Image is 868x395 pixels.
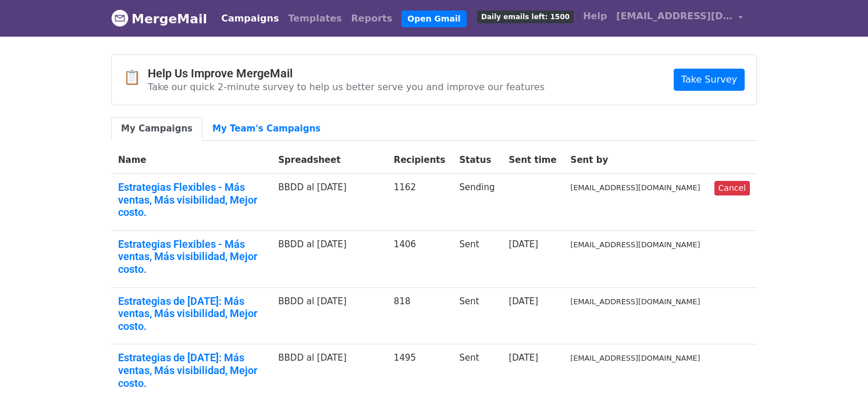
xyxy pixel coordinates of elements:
[508,353,538,363] a: [DATE]
[387,287,453,344] td: 818
[271,174,387,231] td: BBDD al [DATE]
[387,174,453,231] td: 1162
[611,5,748,32] a: [EMAIL_ADDRESS][DOMAIN_NAME]
[501,147,563,174] th: Sent time
[571,354,700,362] small: [EMAIL_ADDRESS][DOMAIN_NAME]
[148,81,545,93] p: Take our quick 2-minute survey to help us better serve you and improve our features
[714,181,750,195] a: Cancel
[571,240,700,249] small: [EMAIL_ADDRESS][DOMAIN_NAME]
[283,7,346,30] a: Templates
[202,117,330,141] a: My Team's Campaigns
[148,66,545,80] h4: Help Us Improve MergeMail
[571,297,700,306] small: [EMAIL_ADDRESS][DOMAIN_NAME]
[564,147,707,174] th: Sent by
[578,5,611,28] a: Help
[452,174,501,231] td: Sending
[508,296,538,307] a: [DATE]
[452,287,501,344] td: Sent
[387,147,453,174] th: Recipients
[118,181,264,219] a: Estrategias Flexibles - Más ventas, Más visibilidad, Mejor costo.
[472,5,578,28] a: Daily emails left: 1500
[571,183,700,192] small: [EMAIL_ADDRESS][DOMAIN_NAME]
[616,9,732,23] span: [EMAIL_ADDRESS][DOMAIN_NAME]
[401,10,466,27] a: Open Gmail
[271,147,387,174] th: Spreadsheet
[118,351,264,389] a: Estrategias de [DATE]: Más ventas, Más visibilidad, Mejor costo.
[508,239,538,250] a: [DATE]
[387,230,453,287] td: 1406
[118,238,264,276] a: Estrategias Flexibles - Más ventas, Más visibilidad, Mejor costo.
[271,287,387,344] td: BBDD al [DATE]
[118,295,264,333] a: Estrategias de [DATE]: Más ventas, Más visibilidad, Mejor costo.
[111,147,271,174] th: Name
[674,69,745,91] a: Take Survey
[452,230,501,287] td: Sent
[111,117,202,141] a: My Campaigns
[477,10,574,23] span: Daily emails left: 1500
[111,9,129,27] img: MergeMail logo
[271,230,387,287] td: BBDD al [DATE]
[347,7,397,30] a: Reports
[452,147,501,174] th: Status
[216,7,283,30] a: Campaigns
[111,6,207,31] a: MergeMail
[123,69,148,86] span: 📋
